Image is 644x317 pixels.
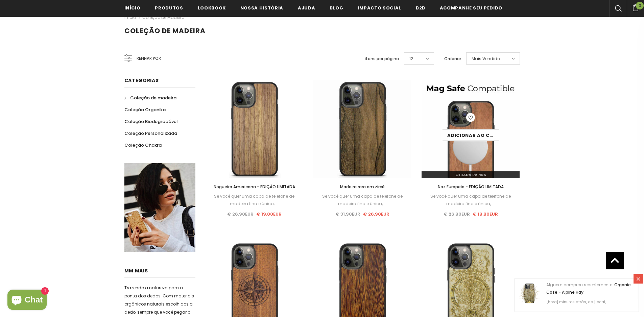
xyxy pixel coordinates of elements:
[546,282,612,288] span: Alguem comprou recentemente
[124,267,148,274] span: MM MAIS
[198,5,226,11] span: Lookbook
[422,80,520,178] img: European Walnut - LIMITED EDITION
[206,193,304,208] div: Se você quer uma capa de telefone de madeira fina e única, ...
[240,5,283,11] span: Nossa história
[627,3,644,11] a: 0
[124,5,141,11] span: Início
[124,77,159,84] span: Categorias
[636,2,644,9] span: 0
[442,129,499,141] a: Adicionar ao carrinho
[358,5,401,11] span: IMPACTO SOCIAL
[256,211,282,217] span: € 19.80EUR
[422,183,520,191] a: Noz Europeia - EDIÇÃO LIMITADA
[313,193,411,208] div: Se você quer uma capa de telefone de madeira fina e única, ...
[313,183,411,191] a: Madeira rara em zircê
[124,106,166,113] span: Coleção Organika
[444,55,461,62] label: Ordenar
[124,118,178,125] span: Coleção Biodegradável
[124,116,178,127] a: Coleção Biodegradável
[124,142,162,148] span: Coleção Chakra
[124,14,136,22] a: Início
[422,171,520,178] a: Olhada rápida
[422,193,520,208] div: Se você quer uma capa de telefone de madeira fina e única, ...
[298,5,315,11] span: ajuda
[409,55,413,62] span: 12
[365,55,399,62] label: itens por página
[124,104,166,116] a: Coleção Organika
[444,211,470,217] span: € 26.90EUR
[472,55,500,62] span: Mais Vendido
[330,5,343,11] span: Blog
[5,290,49,312] inbox-online-store-chat: Shopify online store chat
[124,92,176,104] a: Coleção de madeira
[124,139,162,151] a: Coleção Chakra
[124,127,177,139] a: Coleção Personalizada
[340,184,385,190] span: Madeira rara em zircê
[455,172,486,177] span: Olhada rápida
[227,211,254,217] span: € 26.90EUR
[130,95,176,101] span: Coleção de madeira
[137,55,161,62] span: Refinar por
[438,184,504,190] span: Noz Europeia - EDIÇÃO LIMITADA
[440,5,502,11] span: Acompanhe seu pedido
[214,184,295,190] span: Nogueira Americana - EDIÇÃO LIMITADA
[335,211,360,217] span: € 31.90EUR
[473,211,498,217] span: € 19.80EUR
[124,26,206,35] span: Coleção de madeira
[206,183,304,191] a: Nogueira Americana - EDIÇÃO LIMITADA
[546,299,606,304] span: [hora] minutos atrás, de [local]
[363,211,389,217] span: € 26.90EUR
[416,5,425,11] span: B2B
[124,130,177,137] span: Coleção Personalizada
[155,5,183,11] span: Produtos
[142,15,185,20] a: Coleção de madeira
